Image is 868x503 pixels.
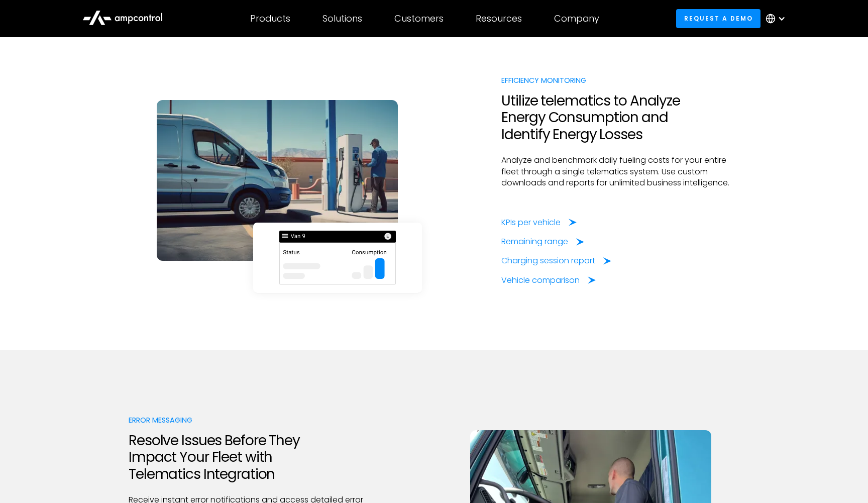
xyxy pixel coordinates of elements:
[476,13,522,24] div: Resources
[501,92,739,143] h2: Utilize telematics to Analyze Energy Consumption and Identify Energy Losses
[322,13,362,24] div: Solutions
[554,13,599,24] div: Company
[250,13,290,24] div: Products
[501,236,568,247] div: Remaining range
[501,255,595,266] div: Charging session report
[501,275,596,286] a: Vehicle comparison
[129,432,367,483] h2: Resolve Issues Before They Impact Your Fleet with Telematics Integration
[501,217,561,228] div: KPIs per vehicle
[501,275,580,286] div: Vehicle comparison
[501,255,611,266] a: Charging session report
[676,9,761,28] a: Request a demo
[394,13,444,24] div: Customers
[501,155,739,188] p: Analyze and benchmark daily fueling costs for your entire fleet through a single telematics syste...
[501,217,577,228] a: KPIs per vehicle
[129,415,367,426] div: Error Messaging
[501,236,584,247] a: Remaining range
[501,75,739,86] div: Efficiency Monitoring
